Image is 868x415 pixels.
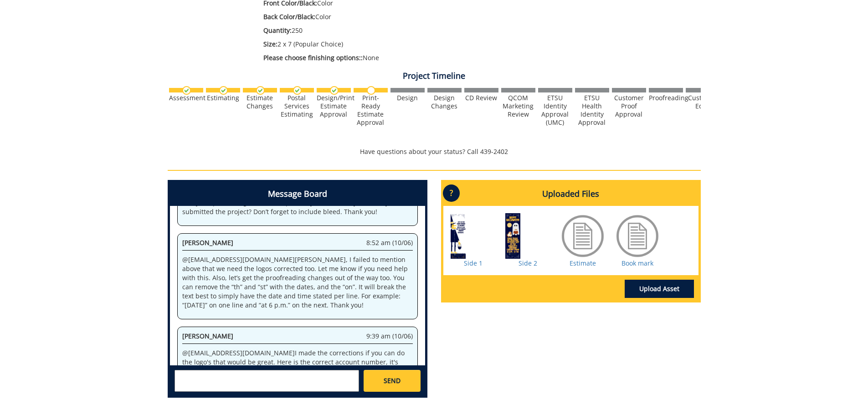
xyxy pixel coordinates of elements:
h4: Project Timeline [168,72,701,81]
p: 2 x 7 (Popular Choice) [263,40,620,49]
span: Quantity: [263,26,292,35]
img: no [367,86,375,95]
a: Side 2 [519,259,537,267]
a: SEND [364,370,420,392]
div: QCOM Marketing Review [501,94,535,118]
a: Side 1 [464,259,483,267]
div: CD Review [464,94,498,102]
span: Size: [263,40,277,48]
img: checkmark [219,86,228,95]
span: 9:39 am (10/06) [366,332,413,341]
a: Estimate [570,259,596,267]
div: Design/Print Estimate Approval [317,94,351,118]
a: Book mark [621,259,653,267]
a: Upload Asset [625,280,694,298]
h4: Uploaded Files [443,182,699,206]
span: Back Color/Black: [263,12,315,21]
div: Customer Proof Approval [612,94,646,118]
textarea: messageToSend [175,370,359,392]
div: Print-Ready Estimate Approval [354,94,388,127]
span: [PERSON_NAME] [182,238,233,247]
p: 250 [263,26,620,35]
img: checkmark [182,86,191,95]
div: ETSU Health Identity Approval [575,94,609,127]
div: Customer Edits [686,94,720,110]
div: Estimating [206,94,240,102]
p: Have questions about your status? Call 439-2402 [168,147,701,156]
div: Proofreading [649,94,683,102]
p: @ [EMAIL_ADDRESS][DOMAIN_NAME] I made the corrections if you can do the logo's that would be grea... [182,348,413,385]
div: ETSU Identity Approval (UMC) [538,94,572,127]
span: Please choose finishing options:: [263,53,363,62]
div: Design Changes [427,94,462,110]
div: Design [390,94,425,102]
img: checkmark [293,86,302,95]
span: 8:52 am (10/06) [366,238,413,247]
p: Color [263,12,620,21]
p: @ [EMAIL_ADDRESS][DOMAIN_NAME] [PERSON_NAME], I failed to mention above that we need the logos co... [182,255,413,310]
div: Postal Services Estimating [280,94,314,118]
img: checkmark [256,86,265,95]
span: SEND [384,376,401,385]
h4: Message Board [170,182,425,206]
img: checkmark [330,86,339,95]
p: ? [443,184,460,202]
span: [PERSON_NAME] [182,332,233,340]
div: Assessment [169,94,203,102]
div: Estimate Changes [243,94,277,110]
p: None [263,53,620,62]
